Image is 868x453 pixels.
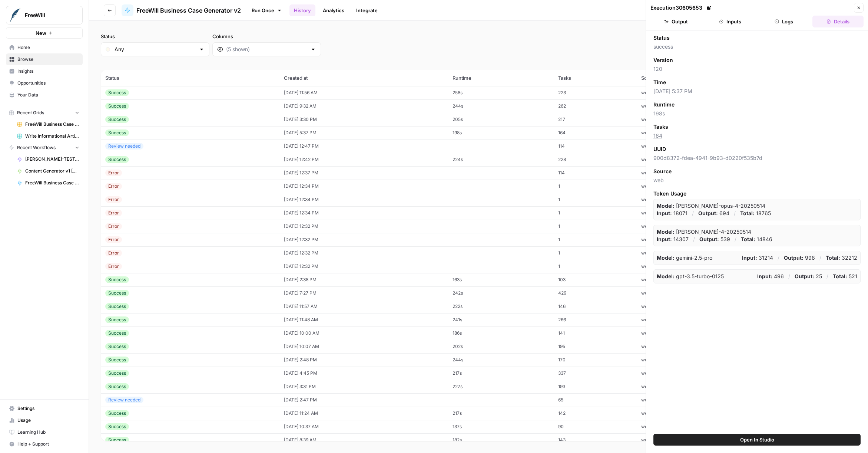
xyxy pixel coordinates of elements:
[757,273,784,280] p: 496
[279,246,448,260] td: [DATE] 12:32 PM
[637,260,734,273] td: web
[653,56,673,64] span: Version
[279,70,448,86] th: Created at
[6,42,83,53] a: Home
[637,153,734,166] td: web
[6,142,83,153] button: Recent Workflows
[17,44,79,51] span: Home
[637,166,734,180] td: web
[653,65,861,73] span: 120
[637,313,734,326] td: web
[105,290,129,296] div: Success
[637,99,734,113] td: web
[554,273,637,286] td: 103
[637,126,734,139] td: web
[105,103,129,109] div: Success
[6,403,83,414] a: Settings
[657,210,672,216] strong: Input:
[101,33,209,40] label: Status
[25,156,79,163] span: [PERSON_NAME]-TEST-Content Generator v2 [DRAFT]
[653,145,666,153] span: UUID
[105,410,129,417] div: Success
[448,86,554,99] td: 258s
[637,420,734,433] td: web
[105,383,129,390] div: Success
[637,407,734,420] td: web
[279,380,448,393] td: [DATE] 3:31 PM
[279,86,448,99] td: [DATE] 11:56 AM
[637,380,734,393] td: web
[105,143,143,150] div: Review needed
[637,86,734,99] td: web
[637,353,734,367] td: web
[734,210,736,217] p: /
[554,246,637,260] td: 1
[657,254,712,262] p: gemini-2.5-pro
[105,276,129,283] div: Success
[448,326,554,340] td: 186s
[6,107,83,118] button: Recent Grids
[554,300,637,313] td: 146
[741,236,772,243] p: 14846
[448,113,554,126] td: 205s
[105,223,122,230] div: Error
[554,233,637,246] td: 1
[826,254,857,262] p: 32212
[279,126,448,139] td: [DATE] 5:37 PM
[25,168,79,174] span: Content Generator v1 [DEPRECATED]
[6,53,83,65] a: Browse
[279,273,448,286] td: [DATE] 2:38 PM
[554,313,637,326] td: 266
[448,273,554,286] td: 163s
[448,420,554,433] td: 137s
[448,367,554,380] td: 217s
[554,420,637,433] td: 90
[6,6,83,24] button: Workspace: FreeWill
[279,99,448,113] td: [DATE] 9:32 AM
[740,210,755,216] strong: Total:
[14,177,83,189] a: FreeWill Business Case Generator [[PERSON_NAME]'s Edit - Do Not Use]
[17,441,79,447] span: Help + Support
[279,340,448,353] td: [DATE] 10:07 AM
[705,16,756,27] button: Inputs
[279,393,448,407] td: [DATE] 2:47 PM
[795,273,822,280] p: 25
[657,203,675,209] strong: Model:
[6,438,83,450] button: Help + Support
[101,56,856,70] span: (903 records)
[105,170,122,176] div: Error
[554,126,637,139] td: 164
[14,130,83,142] a: Write Informational Articles
[812,16,864,27] button: Details
[554,380,637,393] td: 193
[554,86,637,99] td: 223
[554,433,637,447] td: 143
[554,113,637,126] td: 217
[554,353,637,367] td: 170
[554,180,637,193] td: 1
[6,77,83,89] a: Opportunities
[657,202,765,210] p: claude-opus-4-20250514
[105,370,129,377] div: Success
[657,228,751,236] p: claude-sonnet-4-20250514
[778,254,779,262] p: /
[653,101,675,108] span: Runtime
[25,12,70,19] span: FreeWill
[25,121,79,128] span: FreeWill Business Case Generator v2 Grid
[554,70,637,86] th: Tasks
[17,56,79,63] span: Browse
[105,156,129,163] div: Success
[279,220,448,233] td: [DATE] 12:32 PM
[759,16,810,27] button: Logs
[17,92,79,98] span: Your Data
[279,233,448,246] td: [DATE] 12:32 PM
[637,300,734,313] td: web
[554,153,637,166] td: 228
[105,196,122,203] div: Error
[279,166,448,180] td: [DATE] 12:37 PM
[554,286,637,300] td: 429
[279,420,448,433] td: [DATE] 10:37 AM
[105,343,129,350] div: Success
[279,433,448,447] td: [DATE] 8:39 AM
[105,89,129,96] div: Success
